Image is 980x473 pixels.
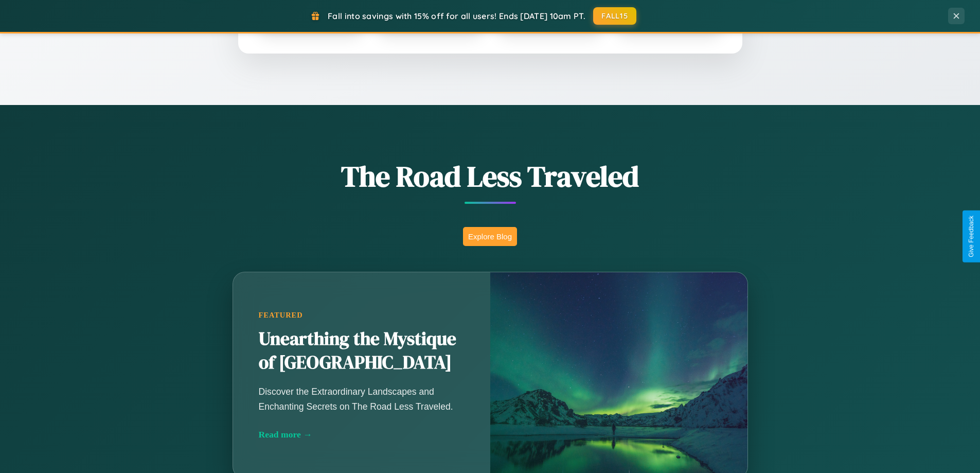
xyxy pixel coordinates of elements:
div: Give Feedback [968,216,975,257]
button: Explore Blog [463,227,517,246]
div: Read more → [259,429,465,440]
h2: Unearthing the Mystique of [GEOGRAPHIC_DATA] [259,327,465,375]
p: Discover the Extraordinary Landscapes and Enchanting Secrets on The Road Less Traveled. [259,384,465,413]
div: Featured [259,311,465,320]
button: FALL15 [593,7,636,25]
span: Fall into savings with 15% off for all users! Ends [DATE] 10am PT. [328,11,585,21]
h1: The Road Less Traveled [182,156,799,196]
